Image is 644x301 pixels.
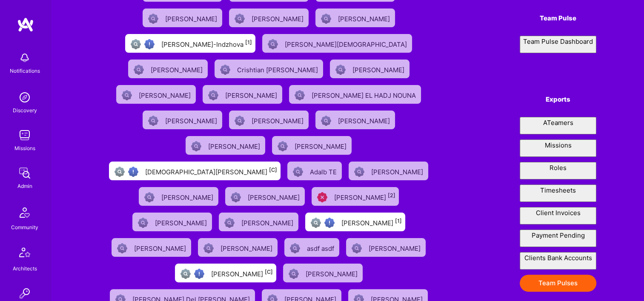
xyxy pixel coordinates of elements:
[14,202,35,223] img: Community
[343,235,429,260] a: Not Scrubbed[PERSON_NAME]
[312,5,398,31] a: Not Scrubbed[PERSON_NAME]
[285,38,409,49] div: [PERSON_NAME][DEMOGRAPHIC_DATA]
[231,192,241,202] img: Not Scrubbed
[16,49,33,66] img: bell
[235,116,245,126] img: Not Scrubbed
[215,209,302,235] a: Not Scrubbed[PERSON_NAME]
[195,235,281,260] a: Not Scrubbed[PERSON_NAME]
[338,12,392,23] div: [PERSON_NAME]
[281,235,343,260] a: Not Scrubbedasdf asdf
[520,36,596,53] button: Team Pulse Dashboard
[161,191,215,202] div: [PERSON_NAME]
[165,12,219,23] div: [PERSON_NAME]
[172,260,280,286] a: Not fully vettedHigh Potential User[PERSON_NAME][C]
[295,90,305,100] img: Not Scrubbed
[520,275,596,292] button: Team Pulses
[145,165,277,176] div: [DEMOGRAPHIC_DATA][PERSON_NAME]
[211,267,273,278] div: [PERSON_NAME]
[352,243,362,253] img: Not Scrubbed
[165,114,219,125] div: [PERSON_NAME]
[369,242,422,253] div: [PERSON_NAME]
[144,192,155,202] img: Not Scrubbed
[117,243,127,253] img: Not Scrubbed
[317,192,327,202] img: Unqualified
[259,31,415,56] a: Not Scrubbed[PERSON_NAME][DEMOGRAPHIC_DATA]
[148,14,158,24] img: Not Scrubbed
[235,14,245,24] img: Not Scrubbed
[520,230,596,247] button: Payment Pending
[13,264,37,273] div: Architects
[520,162,596,179] button: Roles
[203,243,214,253] img: Not Scrubbed
[311,218,321,228] img: Not fully vetted
[134,65,144,75] img: Not Scrubbed
[139,89,192,100] div: [PERSON_NAME]
[306,267,359,278] div: [PERSON_NAME]
[148,116,158,126] img: Not Scrubbed
[138,218,148,228] img: Not Scrubbed
[520,139,596,157] button: Missions
[16,127,33,144] img: teamwork
[335,65,346,75] img: Not Scrubbed
[308,184,402,209] a: Unqualified[PERSON_NAME][2]
[520,252,596,270] button: Clients Bank Accounts
[139,5,226,31] a: Not Scrubbed[PERSON_NAME]
[295,140,348,151] div: [PERSON_NAME]
[220,242,274,253] div: [PERSON_NAME]
[345,158,432,184] a: Not Scrubbed[PERSON_NAME]
[265,269,273,275] sup: [C]
[226,5,312,31] a: Not Scrubbed[PERSON_NAME]
[139,107,226,133] a: Not Scrubbed[PERSON_NAME]
[520,14,596,22] h4: Team Pulse
[252,114,305,125] div: [PERSON_NAME]
[338,114,392,125] div: [PERSON_NAME]
[222,184,308,209] a: Not Scrubbed[PERSON_NAME]
[129,209,215,235] a: Not Scrubbed[PERSON_NAME]
[134,242,188,253] div: [PERSON_NAME]
[395,218,402,224] sup: [1]
[302,209,409,235] a: Not fully vettedHigh Potential User[PERSON_NAME][1]
[245,39,252,45] sup: [1]
[113,82,199,107] a: Not Scrubbed[PERSON_NAME]
[388,192,395,199] sup: [2]
[131,39,141,49] img: Not fully vetted
[161,38,252,49] div: [PERSON_NAME]-Indzhova
[269,167,277,173] sup: [C]
[10,66,40,75] div: Notifications
[11,223,38,232] div: Community
[199,82,286,107] a: Not Scrubbed[PERSON_NAME]
[310,165,338,176] div: Adalb TE
[289,269,299,279] img: Not Scrubbed
[352,63,406,74] div: [PERSON_NAME]
[520,207,596,224] button: Client Invoices
[13,106,37,115] div: Discovery
[122,31,259,56] a: Not fully vettedHigh Potential User[PERSON_NAME]-Indzhova[1]
[17,17,34,32] img: logo
[237,63,320,74] div: Crishtian [PERSON_NAME]
[278,141,288,151] img: Not Scrubbed
[307,242,336,253] div: asdf asdf
[324,218,335,228] img: High Potential User
[241,216,295,227] div: [PERSON_NAME]
[269,133,355,158] a: Not Scrubbed[PERSON_NAME]
[151,63,204,74] div: [PERSON_NAME]
[220,65,230,75] img: Not Scrubbed
[354,167,364,177] img: Not Scrubbed
[180,269,191,279] img: Not fully vetted
[128,167,138,177] img: High Potential User
[208,140,262,151] div: [PERSON_NAME]
[17,182,32,190] div: Admin
[194,269,204,279] img: High Potential User
[286,82,424,107] a: Not Scrubbed[PERSON_NAME] EL HADJ NOUNA
[225,89,279,100] div: [PERSON_NAME]
[208,90,218,100] img: Not Scrubbed
[321,116,331,126] img: Not Scrubbed
[252,12,305,23] div: [PERSON_NAME]
[312,89,418,100] div: [PERSON_NAME] EL HADJ NOUNA
[326,56,413,82] a: Not Scrubbed[PERSON_NAME]
[122,90,132,100] img: Not Scrubbed
[371,165,425,176] div: [PERSON_NAME]
[191,141,201,151] img: Not Scrubbed
[284,158,345,184] a: Not ScrubbedAdalb TE
[224,218,235,228] img: Not Scrubbed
